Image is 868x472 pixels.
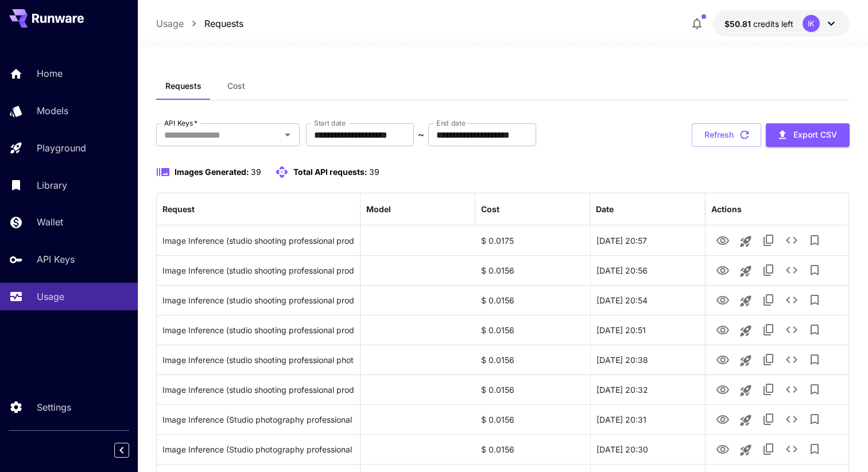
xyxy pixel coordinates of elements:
[711,288,734,311] button: View Image
[280,127,296,143] button: Open
[590,285,705,315] div: 28 Aug, 2025 20:54
[734,290,757,313] button: Launch in playground
[757,378,780,401] button: Copy TaskUUID
[162,435,354,464] div: Click to copy prompt
[590,345,705,375] div: 28 Aug, 2025 20:38
[734,319,757,342] button: Launch in playground
[780,348,803,371] button: See details
[590,255,705,285] div: 28 Aug, 2025 20:56
[475,375,590,404] div: $ 0.0156
[711,318,734,341] button: View Image
[162,204,195,214] div: Request
[37,67,63,80] p: Home
[475,285,590,315] div: $ 0.0156
[366,204,391,214] div: Model
[803,348,826,371] button: Add to library
[753,19,793,29] span: credits left
[757,348,780,371] button: Copy TaskUUID
[711,258,734,282] button: View Image
[711,228,734,252] button: View Image
[590,434,705,464] div: 28 Aug, 2025 20:30
[162,226,354,255] div: Click to copy prompt
[314,118,346,128] label: Start date
[475,404,590,434] div: $ 0.0156
[724,18,793,30] div: $50.80832
[757,408,780,431] button: Copy TaskUUID
[37,252,75,266] p: API Keys
[780,259,803,282] button: See details
[711,437,734,461] button: View Image
[204,17,243,30] p: Requests
[734,349,757,372] button: Launch in playground
[780,378,803,401] button: See details
[711,204,742,214] div: Actions
[803,438,826,461] button: Add to library
[803,408,826,431] button: Add to library
[780,408,803,431] button: See details
[734,379,757,402] button: Launch in playground
[156,17,184,30] a: Usage
[37,400,71,414] p: Settings
[475,255,590,285] div: $ 0.0156
[227,81,245,91] span: Cost
[780,438,803,461] button: See details
[37,290,64,303] p: Usage
[123,440,138,461] div: Collapse sidebar
[369,167,379,177] span: 39
[475,225,590,255] div: $ 0.0175
[757,318,780,341] button: Copy TaskUUID
[803,15,820,32] div: IK
[475,434,590,464] div: $ 0.0156
[162,315,354,345] div: Click to copy prompt
[711,377,734,401] button: View Image
[481,204,499,214] div: Cost
[757,259,780,282] button: Copy TaskUUID
[162,375,354,404] div: Click to copy prompt
[811,417,868,472] div: Виджет чата
[711,348,734,371] button: View Image
[164,118,197,128] label: API Keys
[811,417,868,472] iframe: Chat Widget
[803,318,826,341] button: Add to library
[114,443,129,458] button: Collapse sidebar
[175,167,249,177] span: Images Generated:
[162,286,354,315] div: Click to copy prompt
[780,288,803,311] button: See details
[37,104,68,118] p: Models
[475,315,590,345] div: $ 0.0156
[37,141,86,155] p: Playground
[724,19,753,29] span: $50.81
[165,81,201,91] span: Requests
[734,409,757,432] button: Launch in playground
[734,230,757,253] button: Launch in playground
[757,229,780,252] button: Copy TaskUUID
[803,229,826,252] button: Add to library
[803,288,826,311] button: Add to library
[590,404,705,434] div: 28 Aug, 2025 20:31
[293,167,367,177] span: Total API requests:
[692,123,761,147] button: Refresh
[803,259,826,282] button: Add to library
[766,123,850,147] button: Export CSV
[436,118,465,128] label: End date
[37,215,63,229] p: Wallet
[757,288,780,311] button: Copy TaskUUID
[590,375,705,404] div: 28 Aug, 2025 20:32
[162,345,354,375] div: Click to copy prompt
[475,345,590,375] div: $ 0.0156
[780,229,803,252] button: See details
[803,378,826,401] button: Add to library
[590,315,705,345] div: 28 Aug, 2025 20:51
[590,225,705,255] div: 28 Aug, 2025 20:57
[734,439,757,462] button: Launch in playground
[780,318,803,341] button: See details
[162,256,354,285] div: Click to copy prompt
[251,167,261,177] span: 39
[156,17,243,30] nav: breadcrumb
[713,10,850,37] button: $50.80832IK
[711,407,734,431] button: View Image
[596,204,614,214] div: Date
[418,128,424,142] p: ~
[734,260,757,283] button: Launch in playground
